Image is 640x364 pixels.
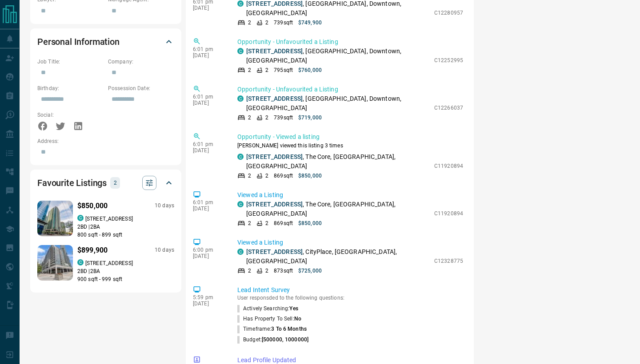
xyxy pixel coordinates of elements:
p: User responsded to the following questions: [237,295,463,301]
p: $725,000 [298,267,322,275]
p: , [GEOGRAPHIC_DATA], Downtown, [GEOGRAPHIC_DATA] [246,94,430,113]
p: C12252995 [434,56,463,64]
p: 10 days [155,202,174,210]
p: 2 [265,267,268,275]
p: C11920894 [434,162,463,170]
div: condos.ca [77,259,84,265]
p: $850,000 [298,219,322,227]
div: Favourite Listings2 [37,172,174,194]
img: Favourited listing [23,245,87,281]
p: Job Title: [37,58,104,66]
p: 2 [265,219,268,227]
p: timeframe : [237,325,307,333]
p: C12266037 [434,104,463,112]
p: 2 [265,114,268,122]
p: C12280957 [434,9,463,17]
p: , [GEOGRAPHIC_DATA], Downtown, [GEOGRAPHIC_DATA] [246,47,430,65]
p: C12328775 [434,257,463,265]
p: 795 sqft [274,66,293,74]
p: [DATE] [193,206,224,212]
span: No [294,316,301,322]
div: condos.ca [237,201,244,207]
div: Personal Information [37,31,174,52]
p: 2 [248,66,251,74]
p: [DATE] [193,100,224,106]
p: Company: [108,58,174,66]
p: 5:59 pm [193,294,224,301]
p: 873 sqft [274,267,293,275]
p: Opportunity - Unfavourited a Listing [237,37,463,47]
p: 6:01 pm [193,94,224,100]
p: 2 [248,114,251,122]
p: Birthday: [37,84,104,92]
a: [STREET_ADDRESS] [246,47,303,55]
p: 2 [248,267,251,275]
p: $749,900 [298,19,322,27]
p: , CityPlace, [GEOGRAPHIC_DATA], [GEOGRAPHIC_DATA] [246,247,430,266]
p: 6:01 pm [193,199,224,206]
p: 6:01 pm [193,141,224,147]
p: 800 sqft - 899 sqft [77,231,174,239]
p: 2 [113,178,117,188]
p: 6:00 pm [193,247,224,253]
p: 739 sqft [274,19,293,27]
p: , The Core, [GEOGRAPHIC_DATA], [GEOGRAPHIC_DATA] [246,200,430,218]
p: Possession Date: [108,84,174,92]
p: 869 sqft [274,219,293,227]
span: Yes [289,305,298,312]
p: [STREET_ADDRESS] [85,215,133,223]
div: condos.ca [237,249,244,255]
p: 2 BD | 2 BA [77,267,174,275]
a: [STREET_ADDRESS] [246,153,303,160]
p: $850,000 [77,201,108,211]
p: Opportunity - Viewed a listing [237,132,463,142]
div: condos.ca [77,215,84,221]
p: 900 sqft - 999 sqft [77,275,174,283]
p: Viewed a Listing [237,238,463,247]
a: Favourited listing$899,90010 dayscondos.ca[STREET_ADDRESS]2BD |2BA900 sqft - 999 sqft [37,243,174,283]
a: [STREET_ADDRESS] [246,95,303,102]
a: [STREET_ADDRESS] [246,248,303,255]
p: Lead Intent Survey [237,285,463,295]
span: 3 to 6 months [271,326,307,332]
p: $760,000 [298,66,322,74]
div: condos.ca [237,154,244,160]
div: condos.ca [237,48,244,54]
a: [STREET_ADDRESS] [246,201,303,208]
p: 869 sqft [274,172,293,180]
p: [PERSON_NAME] viewed this listing 3 times [237,142,463,150]
p: 2 [248,219,251,227]
p: , The Core, [GEOGRAPHIC_DATA], [GEOGRAPHIC_DATA] [246,152,430,171]
p: 2 [265,19,268,27]
p: Address: [37,137,174,145]
h2: Favourite Listings [37,176,107,190]
p: has property to sell : [237,315,301,323]
p: [DATE] [193,253,224,259]
p: 739 sqft [274,114,293,122]
p: $899,900 [77,245,108,256]
p: 2 [248,19,251,27]
a: Favourited listing$850,00010 dayscondos.ca[STREET_ADDRESS]2BD |2BA800 sqft - 899 sqft [37,199,174,239]
p: 2 [265,66,268,74]
p: 10 days [155,246,174,254]
p: [DATE] [193,5,224,11]
p: Social: [37,111,104,119]
img: Favourited listing [31,201,79,236]
p: [DATE] [193,52,224,59]
p: [STREET_ADDRESS] [85,259,133,267]
p: 6:01 pm [193,46,224,52]
p: actively searching : [237,305,298,313]
div: condos.ca [237,95,244,102]
p: [DATE] [193,147,224,154]
p: $719,000 [298,114,322,122]
p: Opportunity - Unfavourited a Listing [237,85,463,94]
p: [DATE] [193,301,224,307]
p: Viewed a Listing [237,190,463,200]
div: condos.ca [237,0,244,7]
p: $850,000 [298,172,322,180]
p: 2 [248,172,251,180]
p: C11920894 [434,210,463,218]
p: 2 [265,172,268,180]
p: 2 BD | 2 BA [77,223,174,231]
h2: Personal Information [37,35,120,49]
